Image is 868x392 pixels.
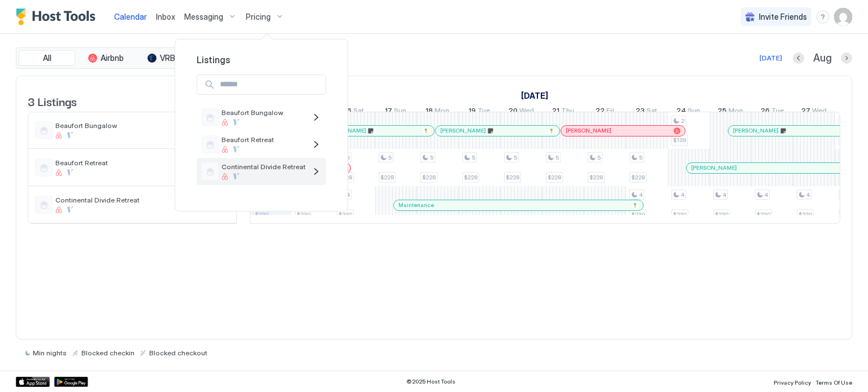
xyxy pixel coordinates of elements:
span: Beaufort Bungalow [222,108,306,117]
span: Beaufort Retreat [222,135,306,144]
span: Continental Divide Retreat [222,162,306,171]
input: Input Field [215,75,325,94]
span: Listings [185,54,337,65]
iframe: Intercom live chat [11,354,38,381]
